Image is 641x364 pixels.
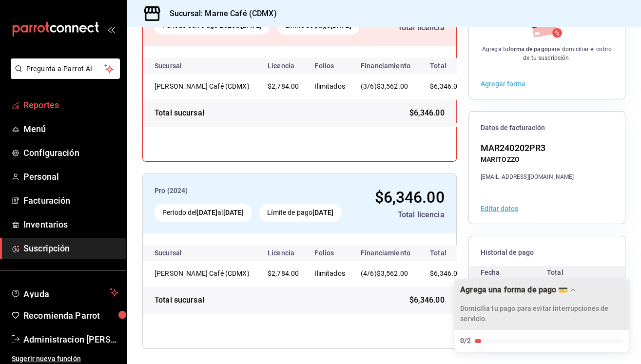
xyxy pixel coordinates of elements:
div: Periodo del al [155,204,252,222]
p: Domicilia tu pago para evitar interrupciones de servicio. [460,304,623,324]
div: Agrega una forma de pago 💳 [454,279,629,352]
div: [PERSON_NAME] Café (CDMX) [155,268,252,278]
div: [PERSON_NAME] Café (CDMX) [155,81,252,91]
span: Datos de facturación [481,123,613,133]
div: Agrega tu para domiciliar el cobro de tu suscripción. [481,45,613,62]
span: $6,346.00 [430,269,461,277]
div: Total [547,266,613,279]
div: Marne Café (CDMX) [155,268,252,278]
div: Total sucursal [155,107,204,119]
th: Licencia [260,58,307,74]
button: open_drawer_menu [107,25,115,33]
span: Sugerir nueva función [12,354,118,364]
div: Sucursal [155,62,208,70]
div: MAR240202PR3 [481,141,574,154]
td: Ilimitados [307,74,353,99]
div: Marne Café (CDMX) [155,81,252,91]
button: Editar datos [481,205,518,212]
div: Total sucursal [155,294,204,306]
span: Personal [23,170,118,183]
th: Total [418,245,477,261]
span: Ayuda [23,287,106,298]
span: $6,346.00 [374,188,444,207]
th: Folios [307,245,353,261]
th: Financiamiento [353,58,418,74]
span: $2,784.00 [268,269,299,277]
div: Agrega una forma de pago 💳 [460,285,568,294]
span: Pregunta a Parrot AI [26,64,105,74]
span: $2,784.00 [268,82,299,90]
span: Menú [23,122,118,135]
span: $3,562.00 [377,269,408,277]
button: Pregunta a Parrot AI [11,58,120,79]
a: Pregunta a Parrot AI [7,71,120,81]
div: Fecha [481,266,547,279]
button: Expand Checklist [454,279,629,352]
th: Total [418,58,477,74]
strong: [DATE] [312,209,333,216]
div: Sucursal [155,249,208,257]
span: $6,346.00 [409,107,444,119]
span: $3,562.00 [377,82,408,90]
div: [EMAIL_ADDRESS][DOMAIN_NAME] [481,172,574,181]
td: Ilimitados [307,261,353,287]
div: (3/6) [361,81,410,92]
strong: forma de pago [508,46,548,53]
div: Límite de pago [259,204,341,222]
span: $6,346.00 [409,294,444,306]
th: Financiamiento [353,245,418,261]
span: Recomienda Parrot [23,309,118,322]
strong: [DATE] [223,209,244,216]
div: (4/6) [361,268,410,279]
span: Inventarios [23,218,118,231]
button: Agregar forma [481,80,525,87]
div: 0/2 [460,336,471,346]
span: Administracion [PERSON_NAME][GEOGRAPHIC_DATA] [23,333,118,346]
span: Reportes [23,98,118,112]
div: Total licencia [371,22,445,34]
h3: Sucursal: Marne Café (CDMX) [162,8,277,19]
strong: [DATE] [196,209,217,216]
div: Pro (2024) [155,186,354,196]
th: Licencia [260,245,307,261]
div: Drag to move checklist [454,279,629,330]
span: Configuración [23,146,118,159]
span: Historial de pago [481,248,613,257]
span: Facturación [23,194,118,207]
span: Suscripción [23,242,118,255]
th: Folios [307,58,353,74]
span: $6,346.00 [430,82,461,90]
div: Total licencia [362,209,444,221]
div: MARITOZZO [481,154,574,165]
